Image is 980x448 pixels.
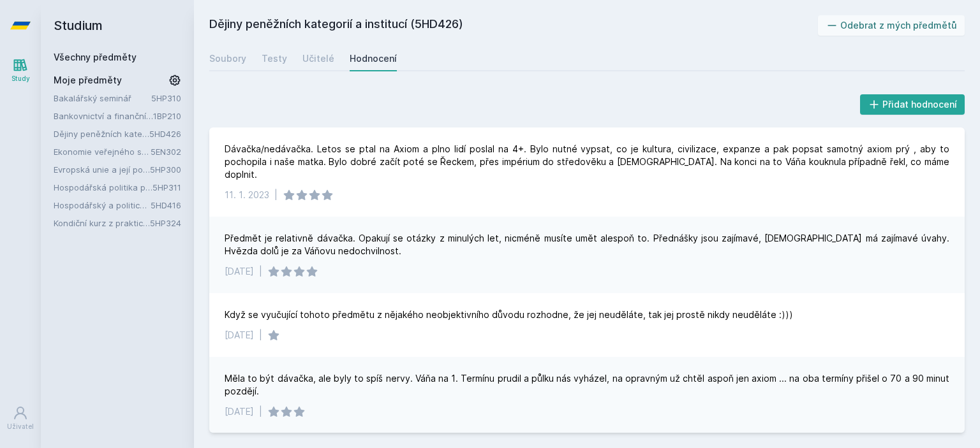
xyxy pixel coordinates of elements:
[54,181,152,194] a: Hospodářská politika pro země bohaté na přírodní zdroje
[350,52,397,65] div: Hodnocení
[54,217,150,229] a: Kondiční kurz z praktické hospodářské politiky
[150,218,181,228] a: 5HP324
[262,46,287,71] a: Testy
[302,46,334,71] a: Učitelé
[54,74,122,87] span: Moje předměty
[151,200,181,210] a: 5HD416
[54,163,150,176] a: Evropská unie a její politiky
[225,189,269,201] div: 11. 1. 2023
[153,111,181,121] a: 1BP210
[225,329,254,342] div: [DATE]
[150,164,181,175] a: 5HP300
[259,265,262,278] div: |
[54,145,151,158] a: Ekonomie veřejného sektoru
[860,94,965,115] button: Přidat hodnocení
[151,147,181,157] a: 5EN302
[350,46,397,71] a: Hodnocení
[54,199,151,212] a: Hospodářský a politický vývoj Evropy ve 20.století
[54,127,149,140] a: Dějiny peněžních kategorií a institucí
[209,46,246,71] a: Soubory
[225,405,254,418] div: [DATE]
[209,52,246,65] div: Soubory
[274,189,278,201] div: |
[54,52,137,62] a: Všechny předměty
[818,15,965,36] button: Odebrat z mých předmětů
[152,182,181,192] a: 5HP311
[225,308,793,321] div: Když se vyučující tohoto předmětu z nějakého neobjektivního důvodu rozhodne, že jej neuděláte, ta...
[3,399,38,438] a: Uživatel
[209,15,818,36] h2: Dějiny peněžních kategorií a institucí (5HD426)
[225,143,949,181] div: Dávačka/nedávačka. Letos se ptal na Axiom a plno lidí poslal na 4+. Bylo nutné vypsat, co je kult...
[3,51,38,90] a: Study
[259,329,262,342] div: |
[7,422,34,431] div: Uživatel
[151,93,181,103] a: 5HP310
[259,405,262,418] div: |
[149,129,181,139] a: 5HD426
[225,265,254,278] div: [DATE]
[54,92,151,105] a: Bakalářský seminář
[225,232,949,257] div: Předmět je relativně dávačka. Opakují se otázky z minulých let, nicméně musíte umět alespoň to. P...
[11,74,30,83] div: Study
[225,372,949,398] div: Měla to být dávačka, ale byly to spíš nervy. Váňa na 1. Termínu prudil a půlku nás vyházel, na op...
[54,110,153,122] a: Bankovnictví a finanční instituce
[262,52,287,65] div: Testy
[302,52,334,65] div: Učitelé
